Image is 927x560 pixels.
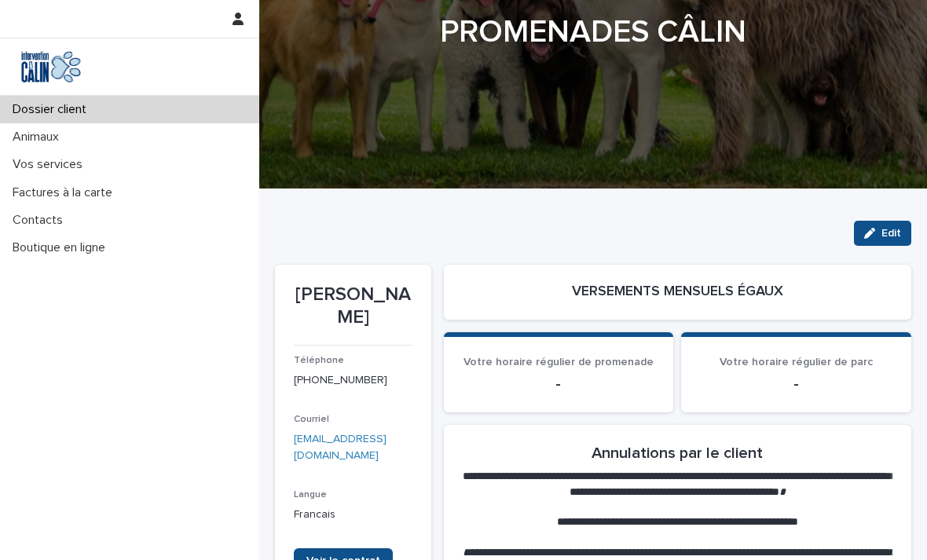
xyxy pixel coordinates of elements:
h2: VERSEMENTS MENSUELS ÉGAUX [572,284,783,301]
h2: Annulations par le client [592,444,763,463]
button: Edit [854,221,911,246]
p: Contacts [6,213,75,228]
a: [PHONE_NUMBER] [294,375,387,386]
span: Votre horaire régulier de promenade [463,357,654,368]
p: - [700,375,892,393]
p: Animaux [6,130,71,145]
p: Factures à la carte [6,185,125,200]
a: [EMAIL_ADDRESS][DOMAIN_NAME] [294,434,387,461]
span: Edit [881,228,901,239]
p: Francais [294,507,412,523]
span: Téléphone [294,356,344,365]
span: Courriel [294,415,329,424]
p: Boutique en ligne [6,240,118,255]
p: Dossier client [6,102,99,117]
p: [PERSON_NAME] [294,284,412,329]
img: Y0SYDZVsQvbSeSFpbQoq [13,51,90,82]
span: Langue [294,490,327,500]
span: Votre horaire régulier de parc [720,357,873,368]
p: - [463,375,655,393]
p: Vos services [6,157,95,172]
h1: PROMENADES CÂLIN [275,13,911,51]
